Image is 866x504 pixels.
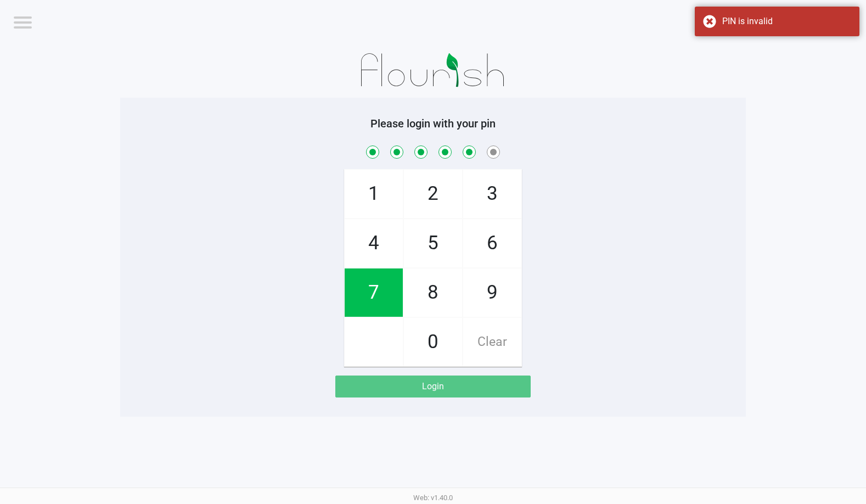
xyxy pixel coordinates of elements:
span: 1 [345,170,403,218]
span: 3 [463,170,521,218]
span: 0 [404,318,462,366]
span: Web: v1.40.0 [413,494,453,502]
span: 7 [345,268,403,317]
div: PIN is invalid [722,15,851,28]
span: 2 [404,170,462,218]
span: 9 [463,268,521,317]
span: 5 [404,219,462,267]
span: 4 [345,219,403,267]
h5: Please login with your pin [128,117,738,130]
span: Clear [463,318,521,366]
span: 8 [404,268,462,317]
span: 6 [463,219,521,267]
